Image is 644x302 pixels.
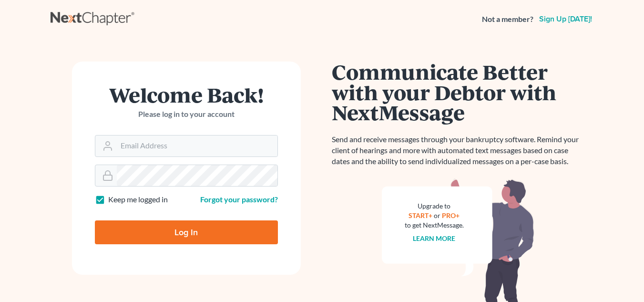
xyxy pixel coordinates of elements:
[95,84,278,105] h1: Welcome Back!
[332,62,584,123] h1: Communicate Better with your Debtor with NextMessage
[409,211,432,219] a: START+
[200,195,278,204] a: Forgot your password?
[95,220,278,244] input: Log In
[405,220,464,230] div: to get NextMessage.
[95,109,278,120] p: Please log in to your account
[537,15,594,23] a: Sign up [DATE]!
[332,134,584,167] p: Send and receive messages through your bankruptcy software. Remind your client of hearings and mo...
[434,211,440,219] span: or
[482,14,533,25] strong: Not a member?
[413,234,455,242] a: Learn more
[117,135,277,156] input: Email Address
[405,201,464,211] div: Upgrade to
[108,194,168,205] label: Keep me logged in
[442,211,460,219] a: PRO+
